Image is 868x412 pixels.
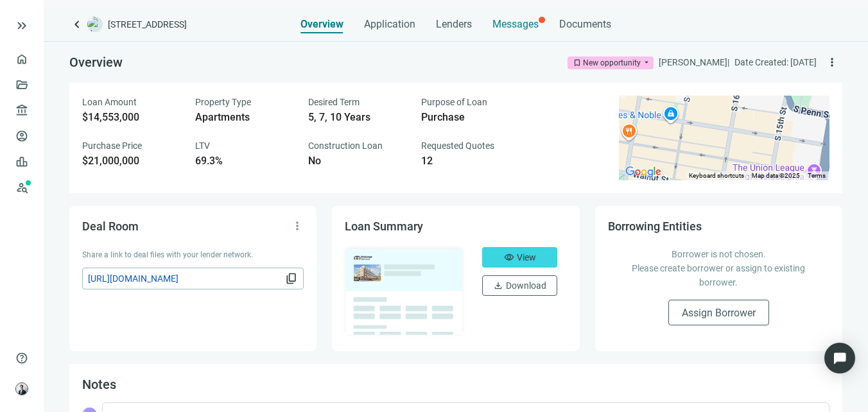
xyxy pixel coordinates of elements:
[421,97,487,107] span: Purpose of Loan
[195,141,210,151] span: LTV
[822,52,842,73] button: more_vert
[82,97,137,107] span: Loan Amount
[682,307,756,319] span: Assign Borrower
[622,164,664,180] img: Google
[15,104,24,117] span: account_balance
[15,352,28,365] span: help
[504,252,514,262] span: visibility
[621,261,817,289] p: Please create borrower or assign to existing borrower.
[69,17,85,32] a: keyboard_arrow_left
[421,111,519,124] div: Purchase
[69,55,123,70] span: Overview
[668,300,769,325] button: Assign Borrower
[621,247,817,261] p: Borrower is not chosen.
[195,97,251,107] span: Property Type
[88,271,282,286] span: [URL][DOMAIN_NAME]
[689,171,744,180] button: Keyboard shortcuts
[573,58,582,67] span: bookmark
[87,17,103,32] img: deal-logo
[734,55,817,69] div: Date Created: [DATE]
[506,280,546,291] span: Download
[608,219,702,233] span: Borrowing Entities
[195,155,293,167] div: 69.3%
[345,219,423,233] span: Loan Summary
[291,219,304,232] span: more_vert
[308,141,383,151] span: Construction Loan
[300,18,343,31] span: Overview
[108,18,187,31] span: [STREET_ADDRESS]
[436,18,472,31] span: Lenders
[808,172,826,179] a: Terms (opens in new tab)
[287,216,308,236] button: more_vert
[195,111,293,124] div: Apartments
[421,141,494,151] span: Requested Quotes
[82,155,180,167] div: $21,000,000
[826,56,838,69] span: more_vert
[482,275,557,296] button: downloadDownload
[308,111,406,124] div: 5, 7, 10 Years
[341,243,467,338] img: dealOverviewImg
[308,155,406,167] div: No
[82,141,142,151] span: Purchase Price
[285,272,298,285] span: content_copy
[559,18,611,31] span: Documents
[752,172,800,179] span: Map data ©2025
[622,164,664,180] a: Open this area in Google Maps (opens a new window)
[517,252,536,262] span: View
[482,247,557,268] button: visibilityView
[82,377,116,392] span: Notes
[583,56,641,69] div: New opportunity
[82,219,139,233] span: Deal Room
[82,111,180,124] div: $14,553,000
[364,18,415,31] span: Application
[421,155,519,167] div: 12
[308,97,360,107] span: Desired Term
[16,383,28,395] img: avatar
[659,55,729,69] div: [PERSON_NAME] |
[492,18,539,30] span: Messages
[824,343,855,373] div: Open Intercom Messenger
[493,280,503,291] span: download
[82,250,253,259] span: Share a link to deal files with your lender network.
[14,18,30,33] button: keyboard_double_arrow_right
